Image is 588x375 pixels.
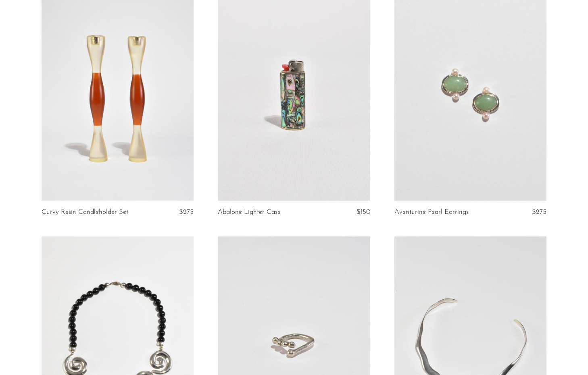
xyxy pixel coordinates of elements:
a: Abalone Lighter Case [218,209,281,216]
a: Curvy Resin Candleholder Set [42,209,128,216]
span: $150 [357,209,370,215]
span: $275 [532,209,546,215]
a: Aventurine Pearl Earrings [394,209,469,216]
span: $275 [179,209,194,215]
